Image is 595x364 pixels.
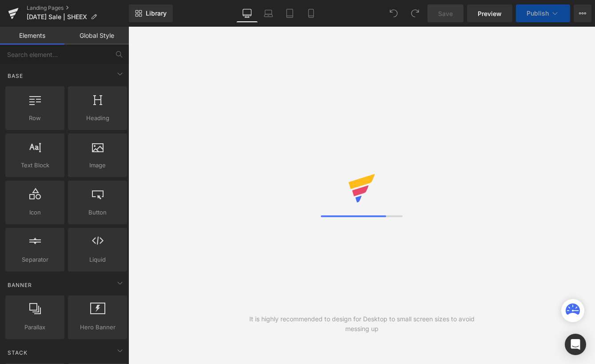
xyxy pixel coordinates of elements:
[258,4,279,22] a: Laptop
[8,323,62,332] span: Parallax
[7,281,33,289] span: Banner
[478,9,502,18] span: Preview
[245,314,479,334] div: It is highly recommended to design for Desktop to small screen sizes to avoid messing up
[467,4,512,22] a: Preview
[406,4,424,22] button: Redo
[71,113,124,123] span: Heading
[27,13,87,20] span: [DATE] Sale | SHEEX
[516,4,570,22] button: Publish
[129,4,173,22] a: New Library
[236,4,258,22] a: Desktop
[385,4,403,22] button: Undo
[574,4,591,22] button: More
[27,4,129,12] a: Landing Pages
[7,72,24,80] span: Base
[64,27,129,44] a: Global Style
[8,161,62,170] span: Text Block
[8,208,62,217] span: Icon
[71,161,124,170] span: Image
[527,10,549,17] span: Publish
[71,255,124,264] span: Liquid
[300,4,322,22] a: Mobile
[438,9,453,18] span: Save
[565,334,586,355] div: Open Intercom Messenger
[7,348,28,357] span: Stack
[71,208,124,217] span: Button
[8,255,62,264] span: Separator
[71,323,124,332] span: Hero Banner
[8,113,62,123] span: Row
[146,9,167,17] span: Library
[279,4,300,22] a: Tablet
